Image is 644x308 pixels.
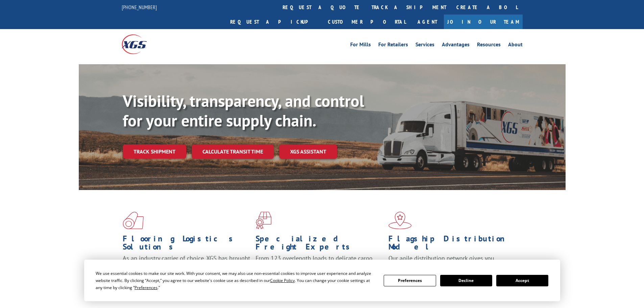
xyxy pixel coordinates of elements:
[123,235,251,254] h1: Flooring Logistics Solutions
[123,254,250,278] span: As an industry carrier of choice, XGS has brought innovation and dedication to flooring logistics...
[270,278,295,283] span: Cookie Policy
[96,270,376,291] div: We use essential cookies to make our site work. With your consent, we may also use non-essential ...
[388,235,516,254] h1: Flagship Distribution Model
[411,15,444,29] a: Agent
[496,275,548,286] button: Accept
[477,42,501,49] a: Resources
[323,15,411,29] a: Customer Portal
[256,235,383,254] h1: Specialized Freight Experts
[440,275,492,286] button: Decline
[122,4,157,10] a: [PHONE_NUMBER]
[388,212,412,229] img: xgs-icon-flagship-distribution-model-red
[135,285,158,290] span: Preferences
[123,90,364,131] b: Visibility, transparency, and control for your entire supply chain.
[225,15,323,29] a: Request a pickup
[279,144,337,159] a: XGS ASSISTANT
[444,15,523,29] a: Join Our Team
[508,42,523,49] a: About
[256,254,383,284] p: From 123 overlength loads to delicate cargo, our experienced staff knows the best way to move you...
[388,254,513,270] span: Our agile distribution network gives you nationwide inventory management on demand.
[378,42,408,49] a: For Retailers
[256,212,271,229] img: xgs-icon-focused-on-flooring-red
[442,42,470,49] a: Advantages
[123,144,186,159] a: Track shipment
[350,42,371,49] a: For Mills
[384,275,436,286] button: Preferences
[123,212,144,229] img: xgs-icon-total-supply-chain-intelligence-red
[84,260,560,301] div: Cookie Consent Prompt
[415,42,434,49] a: Services
[192,144,274,159] a: Calculate transit time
